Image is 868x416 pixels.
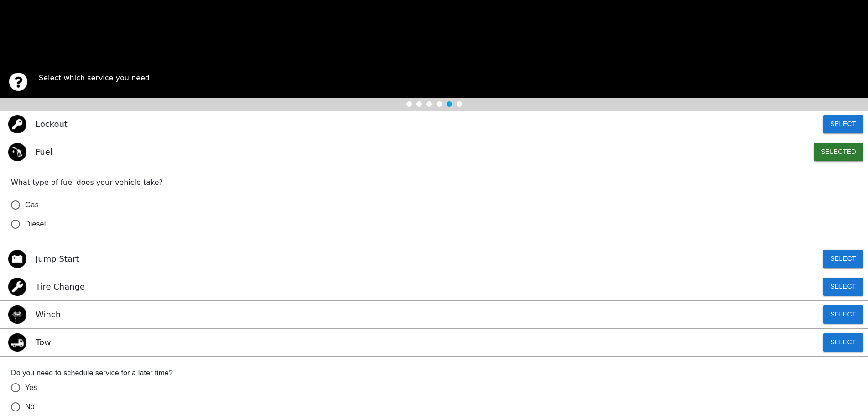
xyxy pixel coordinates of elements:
[823,333,863,352] button: Select
[823,278,863,296] button: Select
[8,278,26,296] img: flat tire icon
[36,280,85,293] p: Tire Change
[36,253,79,265] p: Jump Start
[823,250,863,268] button: Select
[25,401,35,412] span: No
[25,200,39,211] span: Gas
[823,305,863,324] button: Select
[36,146,52,158] p: Fuel
[814,143,863,161] button: Selected
[8,143,26,161] img: gas icon
[36,336,51,348] p: Tow
[9,73,27,91] img: trx now logo
[8,305,26,324] img: winch icon
[8,250,26,268] img: jump start icon
[36,308,61,321] p: Winch
[11,368,857,378] label: Do you need to schedule service for a later time?
[25,219,46,230] span: Diesel
[8,333,26,352] img: tow icon
[8,115,26,133] img: lockout icon
[823,115,863,133] button: Select
[39,73,859,84] p: Select which service you need!
[36,118,68,130] p: Lockout
[25,382,37,393] span: Yes
[11,177,857,188] p: What type of fuel does your vehicle take?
